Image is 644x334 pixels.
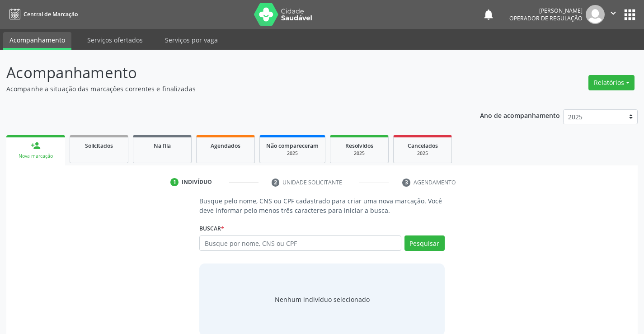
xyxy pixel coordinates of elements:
[6,84,448,94] p: Acompanhe a situação das marcações correntes e finalizadas
[337,150,382,157] div: 2025
[199,196,444,215] p: Busque pelo nome, CNS ou CPF cadastrado para criar uma nova marcação. Você deve informar pelo men...
[31,141,41,151] div: person_add
[622,7,638,23] button: apps
[408,142,438,150] span: Cancelados
[482,8,495,21] button: notifications
[400,150,445,157] div: 2025
[586,5,605,24] img: img
[199,235,401,251] input: Busque por nome, CNS ou CPF
[211,142,240,150] span: Agendados
[404,235,445,251] button: Pesquisar
[85,142,113,150] span: Solicitados
[6,7,78,22] a: Central de Marcação
[3,32,71,50] a: Acompanhamento
[81,32,149,48] a: Serviços ofertados
[275,295,370,304] div: Nenhum indivíduo selecionado
[509,7,583,14] div: [PERSON_NAME]
[605,5,622,24] button: 
[480,109,560,121] p: Ano de acompanhamento
[13,153,59,160] div: Nova marcação
[509,14,583,22] span: Operador de regulação
[159,32,224,48] a: Serviços por vaga
[24,10,78,18] span: Central de Marcação
[154,142,171,150] span: Na fila
[199,221,224,235] label: Buscar
[182,178,212,186] div: Indivíduo
[345,142,373,150] span: Resolvidos
[588,75,635,90] button: Relatórios
[608,8,618,18] i: 
[266,150,319,157] div: 2025
[266,142,319,150] span: Não compareceram
[170,178,179,186] div: 1
[6,61,448,84] p: Acompanhamento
